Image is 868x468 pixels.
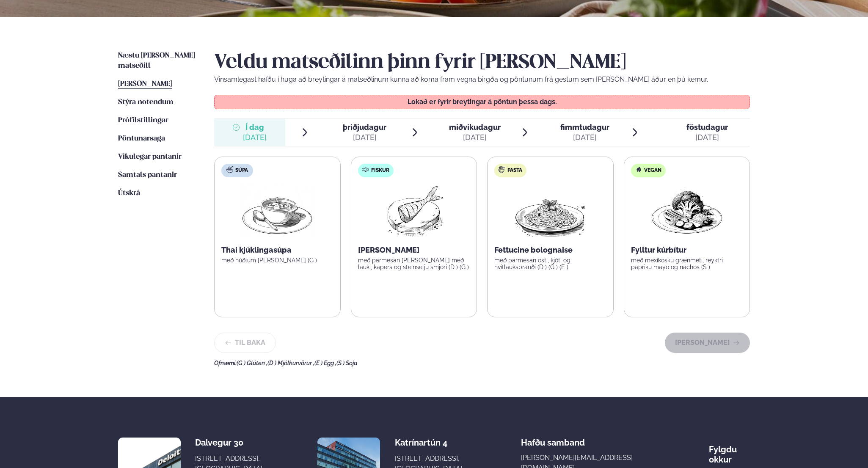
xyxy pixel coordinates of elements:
[235,167,248,174] span: Súpa
[118,52,195,69] span: Næstu [PERSON_NAME] matseðill
[240,184,314,238] img: Soup.png
[118,134,165,144] a: Pöntunarsaga
[631,245,743,255] p: Fylltur kúrbítur
[118,51,197,71] a: Næstu [PERSON_NAME] matseðill
[314,360,336,366] span: (E ) Egg ,
[118,79,172,89] a: [PERSON_NAME]
[214,333,276,353] button: Til baka
[358,245,470,255] p: [PERSON_NAME]
[343,132,386,143] div: [DATE]
[371,167,389,174] span: Fiskur
[118,153,182,160] span: Vikulegar pantanir
[237,360,267,366] span: (G ) Glúten ,
[494,257,606,270] p: með parmesan osti, kjöti og hvítlauksbrauði (D ) (G ) (E )
[449,132,501,143] div: [DATE]
[336,360,358,366] span: (S ) Soja
[118,99,174,106] span: Stýra notendum
[362,166,369,173] img: fish.svg
[521,431,585,448] span: Hafðu samband
[118,117,168,124] span: Prófílstillingar
[650,184,724,238] img: Vegan.png
[118,152,182,162] a: Vikulegar pantanir
[221,245,333,255] p: Thai kjúklingasúpa
[118,171,177,179] span: Samtals pantanir
[226,166,233,173] img: soup.svg
[686,123,728,132] span: föstudagur
[221,257,333,264] p: með núðlum [PERSON_NAME] (G )
[118,170,177,180] a: Samtals pantanir
[358,257,470,270] p: með parmesan [PERSON_NAME] með lauki, kapers og steinselju smjöri (D ) (G )
[560,123,609,132] span: fimmtudagur
[118,97,174,107] a: Stýra notendum
[223,99,741,105] p: Lokað er fyrir breytingar á pöntun þessa dags.
[709,438,750,465] div: Fylgdu okkur
[499,166,505,173] img: pasta.svg
[195,438,262,448] div: Dalvegur 30
[118,188,140,198] a: Útskrá
[118,116,168,126] a: Prófílstillingar
[507,167,522,174] span: Pasta
[644,167,661,174] span: Vegan
[118,80,172,88] span: [PERSON_NAME]
[118,190,140,197] span: Útskrá
[665,333,750,353] button: [PERSON_NAME]
[494,245,606,255] p: Fettucine bolognaise
[376,184,451,238] img: Fish.png
[214,360,750,366] div: Ofnæmi:
[214,74,750,85] p: Vinsamlegast hafðu í huga að breytingar á matseðlinum kunna að koma fram vegna birgða og pöntunum...
[686,132,728,143] div: [DATE]
[631,257,743,270] p: með mexíkósku grænmeti, reyktri papriku mayo og nachos (S )
[214,51,750,74] h2: Veldu matseðilinn þinn fyrir [PERSON_NAME]
[118,135,165,142] span: Pöntunarsaga
[513,184,587,238] img: Spagetti.png
[449,123,501,132] span: miðvikudagur
[560,132,609,143] div: [DATE]
[243,122,267,132] span: Í dag
[395,438,462,448] div: Katrínartún 4
[267,360,314,366] span: (D ) Mjólkurvörur ,
[343,123,386,132] span: þriðjudagur
[243,132,267,143] div: [DATE]
[635,166,642,173] img: Vegan.svg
